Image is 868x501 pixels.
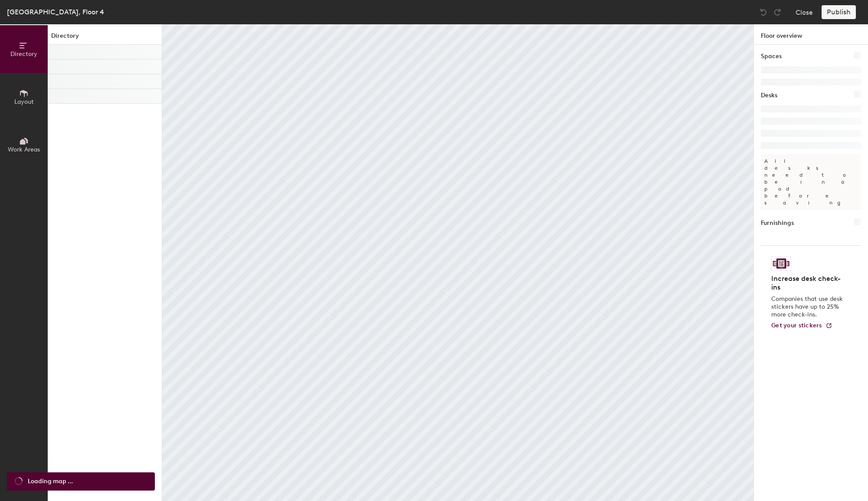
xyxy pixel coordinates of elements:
span: Directory [10,50,37,58]
h1: Floor overview [754,24,868,45]
button: Close [796,5,813,19]
img: Undo [759,8,768,16]
h1: Furnishings [761,218,794,228]
h1: Directory [48,31,162,45]
p: Companies that use desk stickers have up to 25% more check-ins. [771,295,845,319]
span: Loading map ... [28,477,73,486]
img: Sticker logo [771,256,791,271]
canvas: Map [162,24,753,501]
div: [GEOGRAPHIC_DATA], Floor 4 [7,7,104,17]
span: Layout [14,98,34,105]
h4: Increase desk check-ins [771,274,845,292]
span: Work Areas [8,146,40,153]
p: All desks need to be in a pod before saving [761,154,861,210]
h1: Desks [761,91,777,100]
a: Get your stickers [771,322,832,330]
img: Redo [773,8,782,16]
h1: Spaces [761,52,782,61]
span: Get your stickers [771,322,822,329]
